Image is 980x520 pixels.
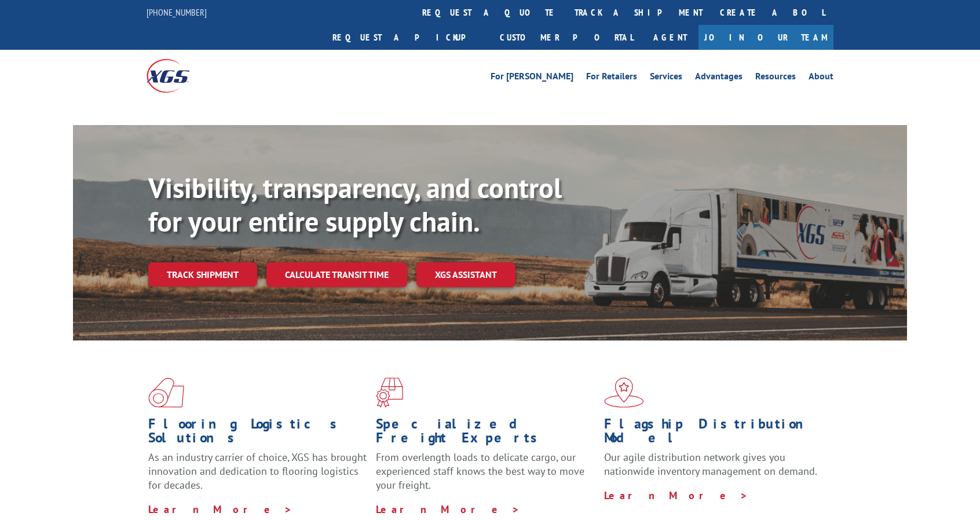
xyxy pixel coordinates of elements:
img: xgs-icon-total-supply-chain-intelligence-red [148,378,184,408]
span: Our agile distribution network gives you nationwide inventory management on demand. [604,451,817,478]
a: Calculate transit time [266,262,407,287]
a: XGS ASSISTANT [416,262,515,287]
a: Learn More > [376,503,520,516]
a: Resources [755,72,796,85]
a: [PHONE_NUMBER] [147,6,207,18]
img: xgs-icon-flagship-distribution-model-red [604,378,644,408]
p: From overlength loads to delicate cargo, our experienced staff knows the best way to move your fr... [376,451,595,502]
a: Learn More > [148,503,292,516]
a: Services [650,72,682,85]
a: Join Our Team [699,25,833,50]
b: Visibility, transparency, and control for your entire supply chain. [148,170,562,239]
img: xgs-icon-focused-on-flooring-red [376,378,403,408]
a: For [PERSON_NAME] [491,72,573,85]
span: As an industry carrier of choice, XGS has brought innovation and dedication to flooring logistics... [148,451,367,492]
a: About [809,72,833,85]
a: Advantages [695,72,743,85]
a: Request a pickup [324,25,491,50]
a: Learn More > [604,489,748,502]
h1: Flagship Distribution Model [604,417,823,451]
a: Customer Portal [491,25,642,50]
a: Track shipment [148,262,257,287]
a: For Retailers [586,72,637,85]
a: Agent [642,25,699,50]
h1: Flooring Logistics Solutions [148,417,367,451]
h1: Specialized Freight Experts [376,417,595,451]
